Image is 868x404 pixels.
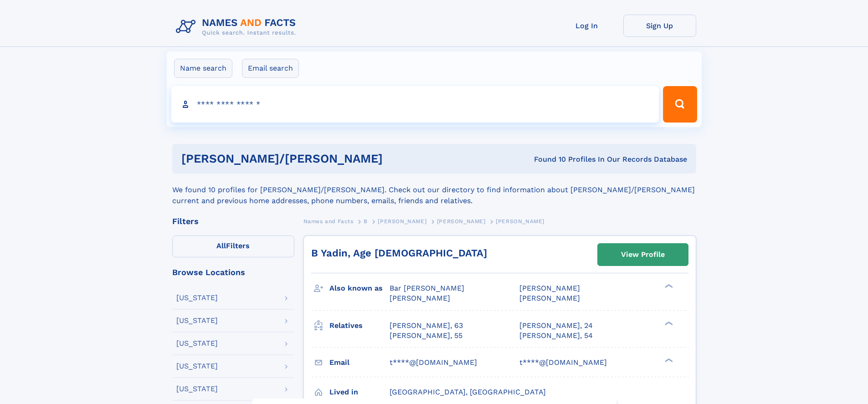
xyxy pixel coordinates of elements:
[378,215,426,227] a: [PERSON_NAME]
[181,153,458,164] h1: [PERSON_NAME]/[PERSON_NAME]
[176,385,218,393] div: [US_STATE]
[242,59,299,78] label: Email search
[364,218,368,225] span: B
[496,218,544,225] span: [PERSON_NAME]
[303,215,354,227] a: Names and Facts
[176,294,218,302] div: [US_STATE]
[390,284,464,292] span: Bar [PERSON_NAME]
[171,86,659,123] input: search input
[172,235,294,257] label: Filters
[172,174,696,206] div: We found 10 profiles for [PERSON_NAME]/[PERSON_NAME]. Check out our directory to find information...
[329,318,390,333] h3: Relatives
[550,15,623,37] a: Log In
[176,317,218,324] div: [US_STATE]
[621,244,665,265] div: View Profile
[364,215,368,227] a: B
[437,218,486,225] span: [PERSON_NAME]
[172,15,303,39] img: Logo Names and Facts
[176,340,218,347] div: [US_STATE]
[598,244,688,266] a: View Profile
[663,86,697,123] button: Search Button
[663,320,673,326] div: ❯
[216,241,226,250] span: All
[329,384,390,400] h3: Lived in
[519,294,580,302] span: [PERSON_NAME]
[311,247,487,259] a: B Yadin, Age [DEMOGRAPHIC_DATA]
[663,357,673,363] div: ❯
[458,154,687,164] div: Found 10 Profiles In Our Records Database
[437,215,486,227] a: [PERSON_NAME]
[172,268,294,276] div: Browse Locations
[519,321,593,331] a: [PERSON_NAME], 24
[329,355,390,370] h3: Email
[390,331,462,341] a: [PERSON_NAME], 55
[172,217,294,225] div: Filters
[378,218,426,225] span: [PERSON_NAME]
[663,283,673,289] div: ❯
[519,284,580,292] span: [PERSON_NAME]
[519,331,593,341] a: [PERSON_NAME], 54
[176,363,218,370] div: [US_STATE]
[623,15,696,37] a: Sign Up
[390,321,463,331] a: [PERSON_NAME], 63
[390,294,450,302] span: [PERSON_NAME]
[329,281,390,296] h3: Also known as
[174,59,232,78] label: Name search
[390,388,546,396] span: [GEOGRAPHIC_DATA], [GEOGRAPHIC_DATA]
